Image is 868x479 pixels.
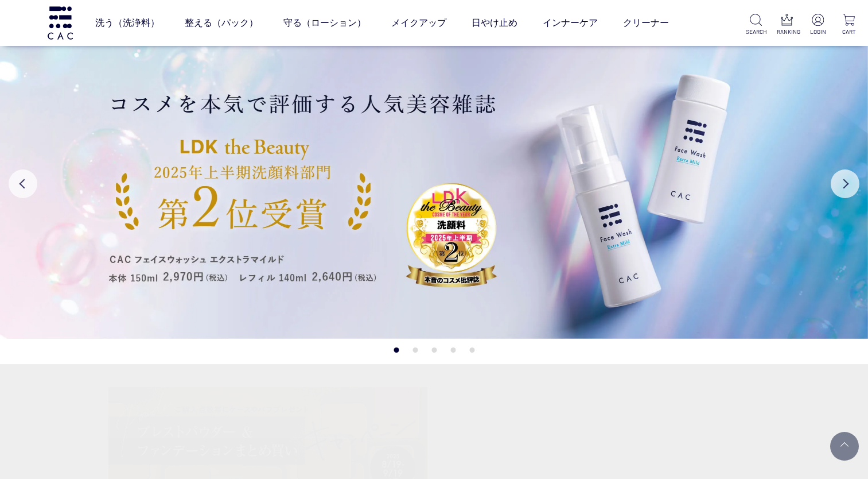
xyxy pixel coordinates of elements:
button: Next [831,169,859,198]
button: 2 of 5 [412,347,418,353]
a: SEARCH [746,14,766,36]
button: 4 of 5 [450,347,456,353]
p: SEARCH [746,28,766,36]
button: 1 of 5 [394,347,399,353]
a: LOGIN [808,14,828,36]
button: Previous [9,169,37,198]
a: RANKING [777,14,797,36]
a: メイクアップ [391,7,446,39]
p: LOGIN [808,28,828,36]
p: CART [839,28,859,36]
a: クリーナー [623,7,669,39]
a: 整える（パック） [185,7,258,39]
p: RANKING [777,28,797,36]
a: 洗う（洗浄料） [95,7,159,39]
a: CART [839,14,859,36]
a: 日やけ止め [472,7,517,39]
button: 5 of 5 [469,347,474,353]
a: インナーケア [543,7,598,39]
img: logo [46,6,75,39]
button: 3 of 5 [431,347,437,353]
a: 守る（ローション） [283,7,366,39]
